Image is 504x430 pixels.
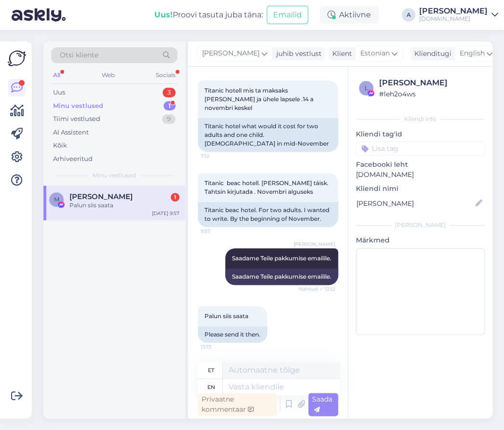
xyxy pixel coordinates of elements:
[198,202,338,227] div: Titanic beac hotel. For two adults. I wanted to write. By the beginning of November.
[100,69,117,81] div: Web
[201,343,237,350] span: 13:13
[69,192,133,201] span: Merle Uustalu
[207,379,215,395] div: en
[152,210,179,217] div: [DATE] 9:57
[69,201,179,210] div: Palun siis saata
[410,49,451,59] div: Klienditugi
[232,255,331,262] span: Saadame Teile pakkumise emailile.
[163,101,176,111] div: 1
[154,10,173,19] b: Uus!
[201,228,237,235] span: 9:57
[356,184,485,194] p: Kliendi nimi
[419,15,488,23] div: [DOMAIN_NAME]
[299,285,335,293] span: Nähtud ✓ 13:12
[54,196,59,203] span: M
[198,118,338,152] div: Titanic hotel what would it cost for two adults and one child. [DEMOGRAPHIC_DATA] in mid-November
[53,88,65,97] div: Uus
[53,141,67,150] div: Kõik
[419,7,498,23] a: [PERSON_NAME][DOMAIN_NAME]
[379,77,482,89] div: [PERSON_NAME]
[328,49,352,59] div: Klient
[53,128,89,137] div: AI Assistent
[356,129,485,139] p: Kliendi tag'id
[419,7,488,15] div: [PERSON_NAME]
[53,101,103,111] div: Minu vestlused
[201,152,237,160] span: 7:12
[171,193,179,202] div: 1
[365,84,368,92] span: l
[163,88,176,97] div: 3
[53,114,100,124] div: Tiimi vestlused
[356,160,485,170] p: Facebooki leht
[356,115,485,123] div: Kliendi info
[53,154,93,164] div: Arhiveeritud
[93,171,136,180] span: Minu vestlused
[294,241,335,248] span: [PERSON_NAME]
[204,179,330,195] span: Titanic beac hotell. [PERSON_NAME] täisk. Tahtsin kirjutada . Novembri alguseks
[8,49,26,67] img: Askly Logo
[356,198,474,209] input: Lisa nimi
[356,141,485,156] input: Lisa tag
[154,9,263,21] div: Proovi tasuta juba täna:
[204,312,248,320] span: Palun siis saata
[198,326,267,343] div: Please send it then.
[402,8,415,22] div: A
[460,48,485,59] span: English
[204,87,315,111] span: Titanic hotell mis ta maksaks [PERSON_NAME] ja ühele lapsele .14 a novembri keskel
[356,170,485,180] p: [DOMAIN_NAME]
[202,48,259,59] span: [PERSON_NAME]
[60,50,98,60] span: Otsi kliente
[320,6,379,24] div: Aktiivne
[379,89,482,99] div: # leh2o4ws
[272,49,322,59] div: juhib vestlust
[225,269,338,285] div: Saadame Teile pakkumise emailile.
[208,362,214,378] div: et
[154,69,177,81] div: Socials
[360,48,390,59] span: Estonian
[162,114,176,124] div: 9
[267,6,308,24] button: Emailid
[198,393,277,416] div: Privaatne kommentaar
[51,69,62,81] div: All
[356,221,485,229] div: [PERSON_NAME]
[356,235,485,245] p: Märkmed
[312,395,332,414] span: Saada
